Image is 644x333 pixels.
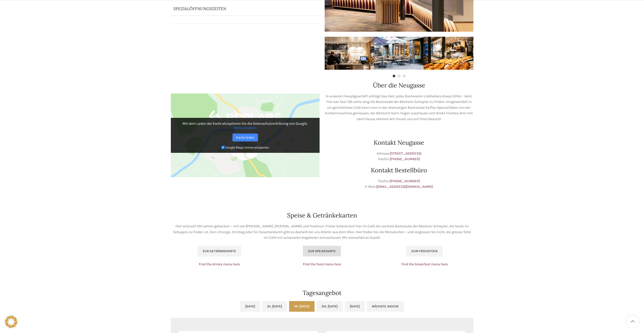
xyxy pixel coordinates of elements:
[406,246,443,256] a: Zum Frühstück
[325,37,374,70] div: 1 / 7
[308,249,336,253] span: Zur Speisekarte
[303,262,341,266] a: Find the food menu here
[171,224,473,240] p: Hier wird seit 120 Jahren gebacken – mit viel [PERSON_NAME], [PERSON_NAME] und Tradition. Früher ...
[197,246,241,256] a: Zur Getränkekarte
[345,301,365,312] a: [DATE]
[325,37,374,70] img: schwyter-17
[401,262,448,266] a: Find the breakfast menu here
[390,179,420,183] a: [PHONE_NUMBER]
[626,315,639,328] a: Scroll to top button
[171,212,473,218] h2: Speise & Getränkekarten
[376,184,433,189] a: [EMAIL_ADDRESS][DOMAIN_NAME]
[473,37,523,70] img: schwyter-10
[424,37,473,70] div: 3 / 7
[325,82,473,88] h2: Über die Neugasse
[171,290,473,296] h2: Tagesangebot
[289,301,315,312] a: Mi, [DATE]
[240,301,260,312] a: [DATE]
[411,249,438,253] span: Zum Frühstück
[199,262,240,266] a: Find the drinks menu here
[390,151,421,156] a: [STREET_ADDRESS]
[325,94,473,122] p: In unserem Hauptgeschäft schlägt das Herz jedes Backwaren-Liebhabers etwas höher - denn hier war ...
[174,121,316,130] p: Mit dem Laden der Karte akzeptieren Sie die Datenschutzerklärung von Google.
[473,37,523,70] div: 4 / 7
[221,146,225,149] input: Google Maps immer entsperren
[424,37,473,70] img: schwyter-12
[325,167,473,173] h2: Kontakt Bestellbüro
[234,126,256,130] a: Mehr erfahren
[367,301,404,312] a: Nächste Woche
[390,157,420,161] a: [PHONE_NUMBER]
[403,75,405,77] li: Go to slide 3
[225,145,269,149] small: Google Maps immer entsperren
[317,301,343,312] a: Do, [DATE]
[393,75,395,77] li: Go to slide 1
[325,151,473,162] p: Adresse: Telefon:
[374,37,424,70] div: 2 / 7
[173,6,303,11] p: Spezialöffnungszeiten
[303,246,341,256] a: Zur Speisekarte
[203,249,236,253] span: Zur Getränkekarte
[325,140,473,146] h2: Kontakt Neugasse
[398,75,400,77] li: Go to slide 2
[233,134,258,141] a: Karte laden
[374,37,424,70] img: schwyter-61
[262,301,287,312] a: Di, [DATE]
[171,94,320,177] img: Google Maps
[325,178,473,190] p: Telefon: E-Mail:
[390,117,441,121] span: Wir freuen uns auf Ihren Besuch!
